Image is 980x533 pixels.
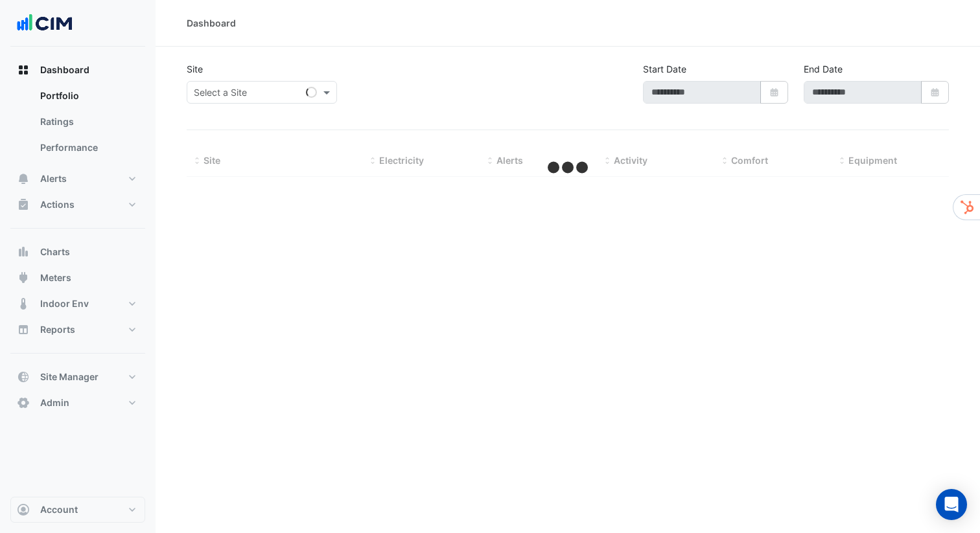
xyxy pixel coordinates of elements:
span: Meters [40,271,71,284]
span: Comfort [731,155,768,166]
button: Site Manager [10,364,145,390]
a: Ratings [30,109,145,135]
button: Meters [10,265,145,291]
button: Indoor Env [10,291,145,317]
span: Indoor Env [40,297,89,310]
button: Actions [10,192,145,218]
span: Electricity [379,155,424,166]
button: Alerts [10,166,145,192]
div: Dashboard [187,16,236,30]
a: Performance [30,135,145,161]
span: Charts [40,245,70,258]
label: Site [187,62,203,76]
label: Start Date [643,62,686,76]
span: Reports [40,323,75,336]
img: Company Logo [16,10,74,36]
button: Charts [10,239,145,265]
app-icon: Reports [17,323,30,336]
span: Dashboard [40,63,89,76]
button: Reports [10,317,145,343]
button: Admin [10,390,145,416]
app-icon: Site Manager [17,370,30,383]
span: Actions [40,198,75,211]
span: Alerts [40,172,67,185]
app-icon: Indoor Env [17,297,30,310]
app-icon: Admin [17,396,30,409]
span: Account [40,503,78,516]
label: End Date [804,62,843,76]
app-icon: Dashboard [17,63,30,76]
div: Open Intercom Messenger [936,489,967,520]
app-icon: Actions [17,198,30,211]
span: Admin [40,396,69,409]
span: Equipment [848,155,897,166]
button: Account [10,497,145,523]
span: Alerts [496,155,523,166]
div: Dashboard [10,83,145,166]
app-icon: Charts [17,245,30,258]
span: Activity [614,155,647,166]
span: Site Manager [40,370,99,383]
app-icon: Meters [17,271,30,284]
app-icon: Alerts [17,172,30,185]
span: Site [204,155,220,166]
button: Dashboard [10,57,145,83]
a: Portfolio [30,83,145,109]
